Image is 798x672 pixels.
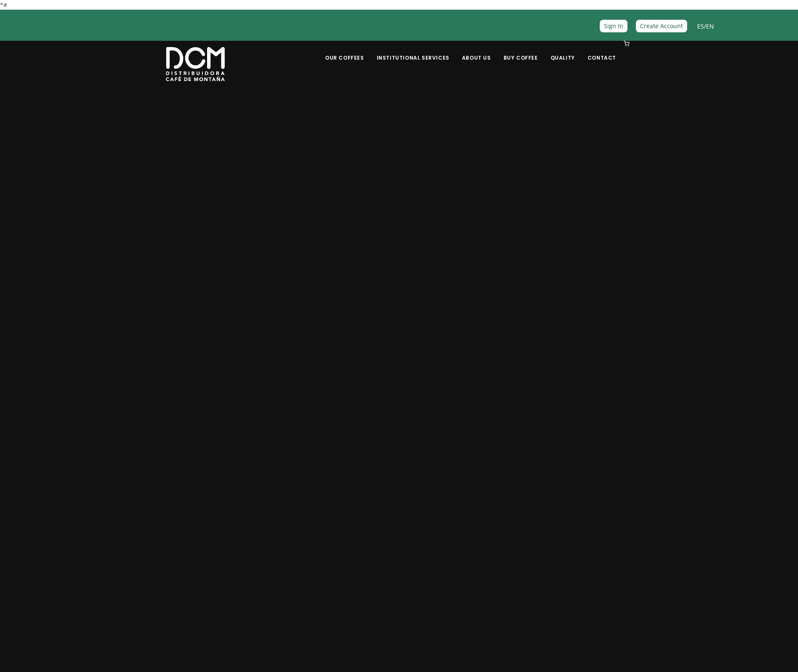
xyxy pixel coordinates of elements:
a: Buy Coffee [499,42,543,61]
a: EN [706,22,714,30]
span: / [697,21,714,31]
a: ES [697,22,704,30]
a: Create Account [636,20,687,32]
a: Institutional Services [372,42,454,61]
a: Sign In [600,20,627,32]
a: About Us [457,42,496,61]
a: Quality [546,42,580,61]
a: Contact [583,42,621,61]
a: Our Coffees [320,42,369,61]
